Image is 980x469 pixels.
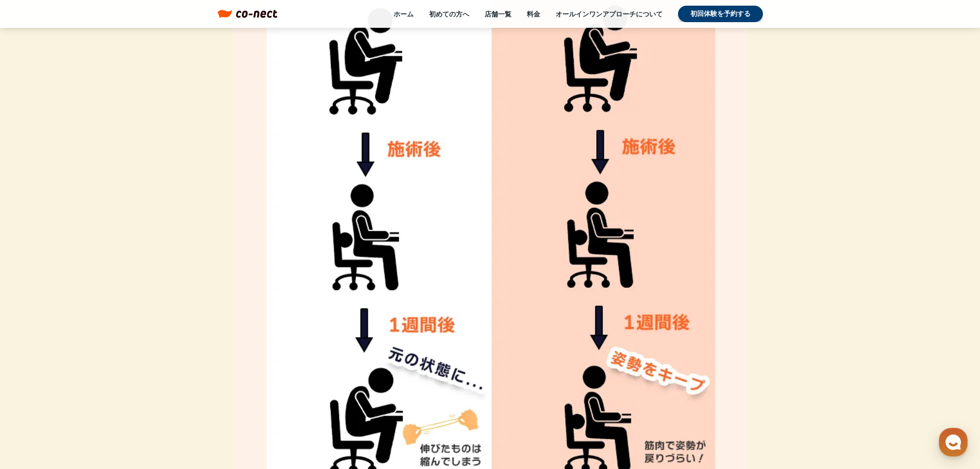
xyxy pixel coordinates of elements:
[394,9,414,19] a: ホーム
[556,9,663,19] a: オールインワンアプローチについて
[26,342,45,350] span: ホーム
[133,326,198,352] a: 設定
[159,342,171,350] span: 設定
[68,326,133,352] a: チャット
[429,9,469,19] a: 初めての方へ
[527,9,540,19] a: 料金
[88,342,113,351] span: チャット
[485,9,511,19] a: 店舗一覧
[3,326,68,352] a: ホーム
[678,6,763,22] a: 初回体験を予約する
